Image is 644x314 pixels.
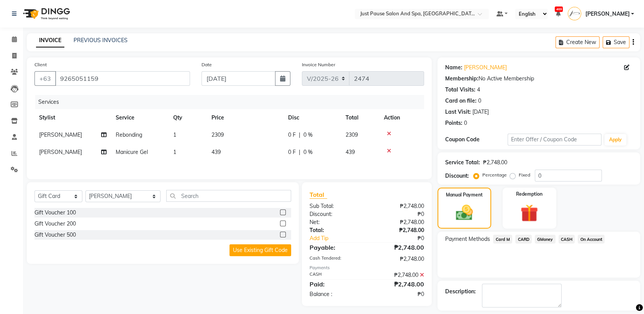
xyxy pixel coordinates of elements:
[445,172,469,180] div: Discount:
[304,210,367,218] div: Discount:
[303,148,313,156] span: 0 %
[35,95,430,109] div: Services
[304,280,367,289] div: Paid:
[211,149,221,155] span: 439
[445,136,508,144] div: Coupon Code
[367,210,430,218] div: ₱0
[173,131,176,138] span: 1
[310,191,327,199] span: Total
[515,235,532,244] span: CARD
[55,71,190,86] input: Search by Name/Mobile/Email/Code
[302,61,335,68] label: Invoice Number
[472,108,489,116] div: [DATE]
[367,280,430,289] div: ₱2,748.00
[445,108,471,116] div: Last Visit:
[478,97,481,105] div: 0
[36,34,64,47] a: INVOICE
[477,86,480,94] div: 4
[483,159,507,167] div: ₱2,748.00
[367,243,430,252] div: ₱2,748.00
[464,119,467,127] div: 0
[202,61,212,68] label: Date
[304,271,367,279] div: CASH
[304,218,367,226] div: Net:
[445,97,477,105] div: Card on file:
[603,36,629,48] button: Save
[304,234,377,242] a: Add Tip
[493,235,512,244] span: Card M
[508,134,601,146] input: Enter Offer / Coupon Code
[310,265,424,271] div: Payments
[445,159,480,167] div: Service Total:
[299,131,300,139] span: |
[556,36,600,48] button: Create New
[578,235,605,244] span: On Account
[377,234,430,242] div: ₱0
[346,149,355,155] span: 439
[445,235,490,243] span: Payment Methods
[304,226,367,234] div: Total:
[519,172,530,178] label: Fixed
[464,64,507,72] a: [PERSON_NAME]
[446,191,483,198] label: Manual Payment
[341,109,379,126] th: Total
[39,131,82,138] span: [PERSON_NAME]
[288,131,296,139] span: 0 F
[304,243,367,252] div: Payable:
[445,86,475,94] div: Total Visits:
[367,290,430,298] div: ₱0
[367,271,430,279] div: ₱2,748.00
[445,75,633,83] div: No Active Membership
[367,218,430,226] div: ₱2,748.00
[288,148,296,156] span: 0 F
[299,148,300,156] span: |
[379,109,424,126] th: Action
[169,109,207,126] th: Qty
[367,226,430,234] div: ₱2,748.00
[34,231,76,239] div: Gift Voucher 500
[34,61,47,68] label: Client
[605,134,626,146] button: Apply
[20,3,72,25] img: logo
[303,131,313,139] span: 0 %
[166,190,291,202] input: Search
[304,202,367,210] div: Sub Total:
[346,131,358,138] span: 2309
[516,191,542,198] label: Redemption
[559,235,575,244] span: CASH
[34,220,76,228] div: Gift Voucher 200
[304,255,367,263] div: Cash Tendered:
[304,290,367,298] div: Balance :
[283,109,341,126] th: Disc
[207,109,283,126] th: Price
[585,10,629,18] span: [PERSON_NAME]
[445,64,462,72] div: Name:
[445,75,478,83] div: Membership:
[34,71,56,86] button: +63
[39,149,82,155] span: [PERSON_NAME]
[535,235,556,244] span: GMoney
[445,119,462,127] div: Points:
[34,109,111,126] th: Stylist
[367,255,430,263] div: ₱2,748.00
[515,202,544,224] img: _gift.svg
[367,202,430,210] div: ₱2,748.00
[451,203,478,222] img: _cash.svg
[556,10,560,17] a: 469
[74,37,128,44] a: PREVIOUS INVOICES
[211,131,224,138] span: 2309
[173,149,176,155] span: 1
[116,131,142,138] span: Rebonding
[445,288,476,296] div: Description:
[116,149,148,155] span: Manicure Gel
[111,109,169,126] th: Service
[34,209,76,217] div: Gift Voucher 100
[482,172,507,178] label: Percentage
[555,7,563,12] span: 469
[229,244,291,256] button: Use Existing Gift Code
[568,7,581,20] img: Josie Marie Cabutaje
